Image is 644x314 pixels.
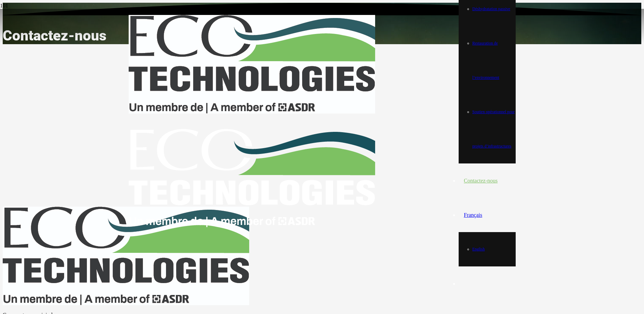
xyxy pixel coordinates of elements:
a: English [472,247,485,251]
a: Contactez-nous [459,178,503,184]
a: logo_EcoTech_ASDR_RGB [129,109,375,228]
a: Restauration de l’environnement [472,41,499,80]
a: Déshydratation passive [472,6,510,11]
span: Français [464,212,482,218]
a: Soutien opérationnel pour projets d’infrastructures [472,109,515,149]
span: Contactez-nous [464,178,498,184]
a: Français [459,212,487,218]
